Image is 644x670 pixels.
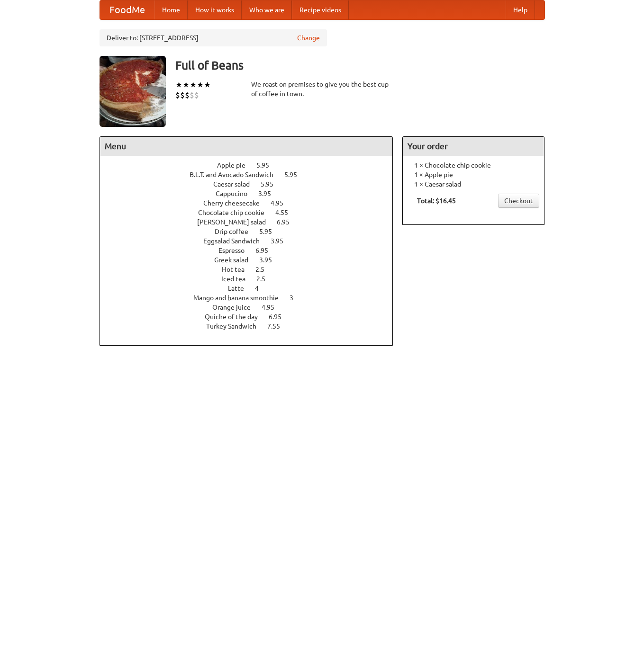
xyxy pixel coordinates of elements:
[221,275,255,283] span: Iced tea
[197,218,307,226] a: [PERSON_NAME] salad 6.95
[408,170,539,179] li: 1 × Apple pie
[258,190,281,197] span: 3.95
[255,285,268,292] span: 4
[498,194,539,208] a: Checkout
[206,322,298,330] a: Turkey Sandwich 7.55
[262,304,284,311] span: 4.95
[193,294,288,302] span: Mango and banana smoothie
[185,90,190,100] li: $
[216,190,257,197] span: Cappucino
[408,179,539,189] li: 1 × Caesar salad
[213,180,259,188] span: Caesar salad
[255,247,278,254] span: 6.95
[204,80,211,90] li: ★
[218,247,286,254] a: Espresso 6.95
[100,29,327,46] div: Deliver to: [STREET_ADDRESS]
[217,161,255,169] span: Apple pie
[403,137,544,156] h4: Your order
[175,80,182,90] li: ★
[205,313,299,321] a: Quiche of the day 6.95
[212,304,260,311] span: Orange juice
[193,294,311,302] a: Mango and banana smoothie 3
[175,90,180,100] li: $
[256,161,279,169] span: 5.95
[203,199,269,207] span: Cherry cheesecake
[259,256,281,264] span: 3.95
[297,33,320,43] a: Change
[277,218,299,226] span: 6.95
[197,80,204,90] li: ★
[206,322,266,330] span: Turkey Sandwich
[190,80,197,90] li: ★
[213,180,291,188] a: Caesar salad 5.95
[188,0,242,19] a: How it works
[215,228,258,235] span: Drip coffee
[190,171,283,179] span: B.L.T. and Avocado Sandwich
[154,0,188,19] a: Home
[228,285,276,292] a: Latte 4
[271,199,293,207] span: 4.95
[251,80,393,98] div: We roast on premises to give you the best cup of coffee in town.
[261,180,283,188] span: 5.95
[506,0,535,19] a: Help
[175,56,545,75] h3: Full of Beans
[203,237,269,245] span: Eggsalad Sandwich
[271,237,293,245] span: 3.95
[197,218,275,226] span: [PERSON_NAME] salad
[216,190,289,197] a: Cappucino 3.95
[212,304,292,311] a: Orange juice 4.95
[242,0,292,19] a: Who we are
[198,209,274,216] span: Chocolate chip cookie
[284,171,307,179] span: 5.95
[267,322,290,330] span: 7.55
[100,137,393,156] h4: Menu
[190,90,194,100] li: $
[214,256,290,264] a: Greek salad 3.95
[221,275,283,283] a: Iced tea 2.5
[217,161,287,169] a: Apple pie 5.95
[180,90,185,100] li: $
[100,0,154,19] a: FoodMe
[198,209,306,216] a: Chocolate chip cookie 4.55
[194,90,199,100] li: $
[292,0,349,19] a: Recipe videos
[275,209,298,216] span: 4.55
[214,256,258,264] span: Greek salad
[190,171,315,179] a: B.L.T. and Avocado Sandwich 5.95
[408,161,539,170] li: 1 × Chocolate chip cookie
[100,56,166,127] img: angular.jpg
[228,285,254,292] span: Latte
[255,266,274,273] span: 2.5
[205,313,267,321] span: Quiche of the day
[222,266,282,273] a: Hot tea 2.5
[222,266,254,273] span: Hot tea
[203,199,301,207] a: Cherry cheesecake 4.95
[203,237,301,245] a: Eggsalad Sandwich 3.95
[417,197,456,205] b: Total: $16.45
[218,247,254,254] span: Espresso
[256,275,275,283] span: 2.5
[182,80,190,90] li: ★
[269,313,291,321] span: 6.95
[259,228,281,235] span: 5.95
[215,228,290,235] a: Drip coffee 5.95
[290,294,303,302] span: 3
